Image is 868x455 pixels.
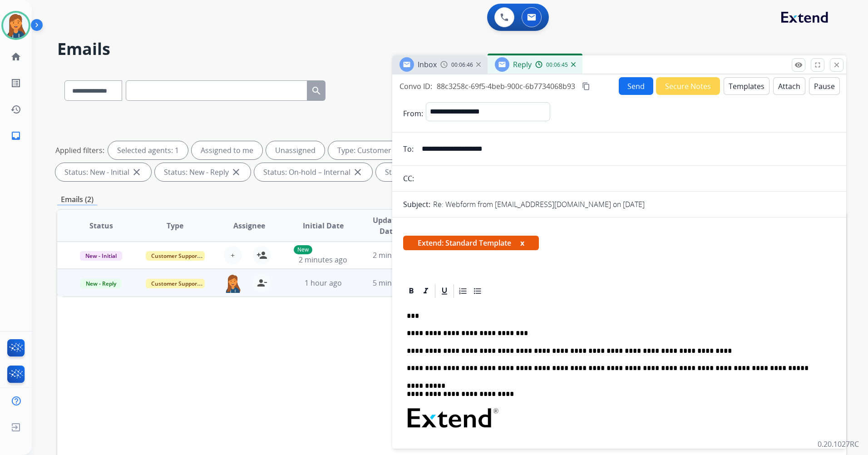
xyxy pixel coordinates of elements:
[546,61,568,69] span: 00:06:45
[299,255,347,265] span: 2 minutes ago
[352,167,363,178] mat-icon: close
[373,250,421,260] span: 2 minutes ago
[108,141,188,159] div: Selected agents: 1
[231,250,235,261] span: +
[433,199,645,210] p: Re: Webform from [EMAIL_ADDRESS][DOMAIN_NAME] on [DATE]
[256,250,267,261] mat-icon: person_add
[167,220,183,231] span: Type
[328,141,443,159] div: Type: Customer Support
[456,284,470,298] div: Ordered List
[404,284,418,298] div: Bold
[303,220,344,231] span: Initial Date
[438,284,451,298] div: Underline
[403,143,414,154] p: To:
[294,245,312,254] p: New
[224,274,242,293] img: agent-avatar
[10,51,21,62] mat-icon: home
[55,145,104,156] p: Applied filters:
[80,279,122,288] span: New - Reply
[10,78,21,89] mat-icon: list_alt
[520,237,524,248] button: x
[418,59,437,69] span: Inbox
[513,59,532,69] span: Reply
[146,251,205,261] span: Customer Support
[55,163,151,181] div: Status: New - Initial
[724,77,769,95] button: Templates
[794,61,803,69] mat-icon: remove_red_eye
[582,82,590,90] mat-icon: content_copy
[437,81,575,91] span: 88c3258c-69f5-4beb-900c-6b7734068b93
[814,61,822,69] mat-icon: fullscreen
[403,108,423,119] p: From:
[368,215,409,237] span: Updated Date
[131,167,142,178] mat-icon: close
[10,104,21,115] mat-icon: history
[773,77,805,95] button: Attach
[155,163,251,181] div: Status: New - Reply
[619,77,653,95] button: Send
[224,246,242,264] button: +
[256,277,267,288] mat-icon: person_remove
[419,284,433,298] div: Italic
[403,199,430,210] p: Subject:
[818,439,859,450] p: 0.20.1027RC
[373,278,421,288] span: 5 minutes ago
[80,251,122,261] span: New - Initial
[233,220,265,231] span: Assignee
[403,236,539,250] span: Extend: Standard Template
[451,61,473,69] span: 00:06:46
[89,220,113,231] span: Status
[376,163,500,181] div: Status: On-hold - Customer
[399,81,432,92] p: Convo ID:
[311,85,322,96] mat-icon: search
[471,284,484,298] div: Bullet List
[3,13,29,38] img: avatar
[146,279,205,288] span: Customer Support
[57,194,97,205] p: Emails (2)
[833,61,841,69] mat-icon: close
[403,173,414,184] p: CC:
[231,167,242,178] mat-icon: close
[305,278,342,288] span: 1 hour ago
[10,130,21,141] mat-icon: inbox
[656,77,720,95] button: Secure Notes
[809,77,840,95] button: Pause
[254,163,372,181] div: Status: On-hold – Internal
[266,141,325,159] div: Unassigned
[192,141,262,159] div: Assigned to me
[57,40,846,58] h2: Emails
